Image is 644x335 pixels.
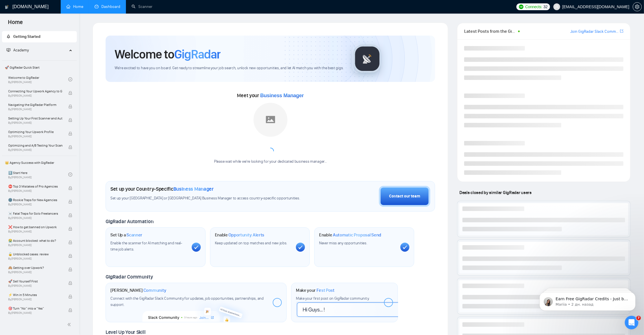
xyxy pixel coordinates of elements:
[319,232,381,238] h1: Enable
[215,241,287,245] span: Keep updated on top matches and new jobs.
[8,94,62,97] span: By [PERSON_NAME]
[142,296,250,322] img: slackcommunity-bg.png
[110,296,264,307] span: Connect with the GigRadar Slack Community for updates, job opportunities, partnerships, and support.
[67,322,73,327] span: double-left
[110,196,302,201] span: Set up your [GEOGRAPHIC_DATA] or [GEOGRAPHIC_DATA] Business Manager to access country-specific op...
[132,4,152,9] a: searchScanner
[8,298,62,301] span: By [PERSON_NAME]
[13,34,40,39] span: Getting Started
[8,216,62,220] span: By [PERSON_NAME]
[68,91,72,95] span: lock
[625,316,638,329] iframe: Intercom live chat
[13,48,29,53] span: Academy
[8,189,62,193] span: By [PERSON_NAME]
[115,66,344,71] span: We're excited to have you on board. Get ready to streamline your job search, unlock new opportuni...
[8,203,62,206] span: By [PERSON_NAME]
[106,218,153,225] span: GigRadar Automation
[531,280,644,320] iframe: Intercom notifications сообщение
[379,186,430,207] button: Contact our team
[8,284,62,288] span: By [PERSON_NAME]
[68,308,72,312] span: lock
[519,5,523,9] img: upwork-logo.png
[68,240,72,244] span: lock
[215,232,265,238] h1: Enable
[8,148,62,152] span: By [PERSON_NAME]
[68,295,72,299] span: lock
[68,200,72,204] span: lock
[636,316,641,320] span: 7
[110,288,166,293] h1: [PERSON_NAME]
[8,197,62,203] span: 🌚 Rookie Traps for New Agencies
[8,102,62,108] span: Navigating the GigRadar Platform
[8,311,62,315] span: By [PERSON_NAME]
[8,121,62,125] span: By [PERSON_NAME]
[296,296,369,301] span: Make your first post on GigRadar community.
[68,254,72,258] span: lock
[2,31,77,42] li: Getting Started
[8,243,62,247] span: By [PERSON_NAME]
[8,257,62,260] span: By [PERSON_NAME]
[68,267,72,271] span: lock
[143,288,166,293] span: Community
[8,224,62,230] span: ❌ How to get banned on Upwork
[633,2,642,11] button: setting
[106,274,153,280] span: GigRadar Community
[110,186,214,192] h1: Set up your Country-Specific
[8,143,62,148] span: Optimizing and A/B Testing Your Scanner for Better Results
[319,241,367,245] span: Never miss any opportunities.
[8,184,62,189] span: ⛔ Top 3 Mistakes of Pro Agencies
[8,135,62,138] span: By [PERSON_NAME]
[267,148,274,155] span: loading
[525,4,542,10] span: Connects:
[8,251,62,257] span: 🔓 Unblocked cases: review
[68,118,72,122] span: lock
[464,28,516,35] span: Latest Posts from the GigRadar Community
[8,230,62,233] span: By [PERSON_NAME]
[95,4,120,9] a: dashboardDashboard
[8,73,68,86] a: Welcome to GigRadarBy[PERSON_NAME]
[3,18,27,30] span: Home
[68,145,72,149] span: lock
[8,116,62,121] span: Setting Up Your First Scanner and Auto-Bidder
[8,238,62,243] span: 😭 Account blocked: what to do?
[68,132,72,136] span: lock
[316,288,335,293] span: First Post
[8,168,68,181] a: 1️⃣ Start HereBy[PERSON_NAME]
[8,306,62,311] span: 🎯 Turn “No” into a “Yes”
[8,292,62,298] span: ⚡ Win in 5 Minutes
[555,5,559,9] span: user
[68,173,72,177] span: check-circle
[68,186,72,190] span: lock
[6,48,10,52] span: fund-projection-screen
[68,77,72,81] span: check-circle
[620,29,623,34] a: export
[110,232,142,238] h1: Set Up a
[110,241,182,252] span: Enable the scanner for AI matching and real-time job alerts.
[8,129,62,135] span: Optimizing Your Upwork Profile
[620,29,623,33] span: export
[8,108,62,111] span: By [PERSON_NAME]
[8,88,62,94] span: Connecting Your Upwork Agency to GigRadar
[333,232,381,238] span: Automatic Proposal Send
[353,45,381,73] img: gigradar-logo.png
[68,213,72,217] span: lock
[3,157,76,168] span: 👑 Agency Success with GigRadar
[254,103,287,137] img: placeholder.png
[68,105,72,108] span: lock
[457,188,534,197] span: Deals closed by similar GigRadar users
[173,186,214,192] span: Business Manager
[389,193,420,199] div: Contact our team
[5,3,9,12] img: logo
[8,211,62,216] span: ☠️ Fatal Traps for Solo Freelancers
[633,5,641,9] span: setting
[126,232,142,238] span: Scanner
[68,227,72,231] span: lock
[68,281,72,285] span: lock
[211,159,330,164] div: Please wait while we're looking for your dedicated business manager...
[3,62,76,73] span: 🚀 GigRadar Quick Start
[8,265,62,271] span: 🙈 Getting over Upwork?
